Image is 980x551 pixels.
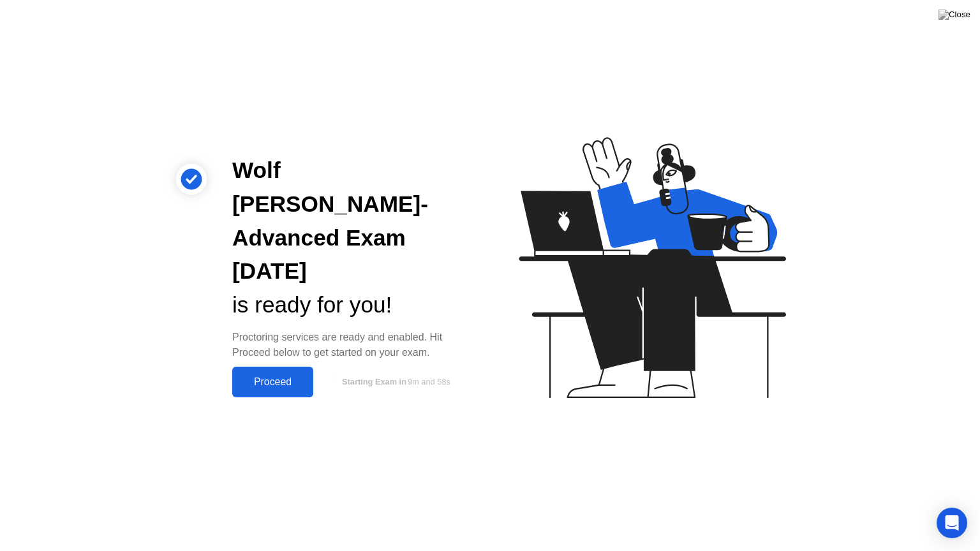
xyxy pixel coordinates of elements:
div: is ready for you! [232,288,470,322]
button: Proceed [232,367,313,397]
button: Starting Exam in9m and 58s [320,370,470,394]
div: Open Intercom Messenger [937,508,967,538]
div: Wolf [PERSON_NAME]- Advanced Exam [DATE] [232,154,470,288]
div: Proctoring services are ready and enabled. Hit Proceed below to get started on your exam. [232,330,470,360]
div: Proceed [236,376,309,388]
span: 9m and 58s [408,377,450,386]
img: Close [939,10,970,20]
